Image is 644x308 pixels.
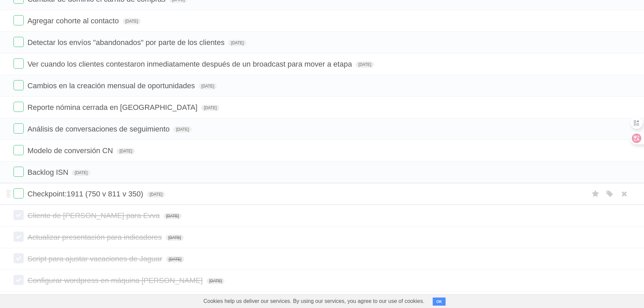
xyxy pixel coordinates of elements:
label: Done [14,80,24,90]
span: Cambios en la creación mensual de oportunidades [27,81,196,90]
span: [DATE] [228,40,246,46]
label: Done [14,167,24,177]
span: [DATE] [166,256,184,262]
span: [DATE] [72,170,90,176]
label: Done [14,188,24,198]
label: Done [14,58,24,69]
span: [DATE] [199,83,217,89]
span: Agregar cohorte al contacto [27,17,120,25]
label: Done [14,123,24,134]
span: [DATE] [356,62,374,68]
span: [DATE] [173,126,192,133]
span: [DATE] [201,105,219,111]
span: [DATE] [164,213,182,219]
label: Done [14,253,24,263]
span: Reporte nómina cerrada en [GEOGRAPHIC_DATA] [27,103,199,112]
span: Análisis de conversaciones de seguimiento [27,125,171,133]
span: [DATE] [166,235,184,241]
label: Star task [589,188,602,199]
span: [DATE] [117,148,135,154]
span: Ver cuando los clientes contestaron inmediatamente después de un broadcast para mover a etapa [27,60,354,68]
span: Script para ajustar vacaciones de Jaguar [27,255,164,263]
span: Detectar los envíos "abandonados" por parte de los clientes [27,38,226,47]
label: Done [14,15,24,25]
span: Configurar wordpress en máquina [PERSON_NAME] [27,276,204,285]
span: [DATE] [123,18,141,24]
button: OK [433,298,446,306]
span: Backlog ISN [27,168,70,176]
span: Cliente de [PERSON_NAME] para Evva [27,211,161,220]
span: Actualizar presentación para indicadores [27,233,163,241]
span: [DATE] [147,191,165,197]
span: Cookies help us deliver our services. By using our services, you agree to our use of cookies. [197,294,431,308]
label: Done [14,210,24,220]
span: Checkpoint:1911 (750 v 811 v 350) [27,190,145,198]
label: Done [14,275,24,285]
label: Done [14,102,24,112]
label: Done [14,37,24,47]
span: Modelo de conversión CN [27,146,115,155]
label: Done [14,145,24,155]
span: [DATE] [207,278,225,284]
label: Done [14,232,24,242]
